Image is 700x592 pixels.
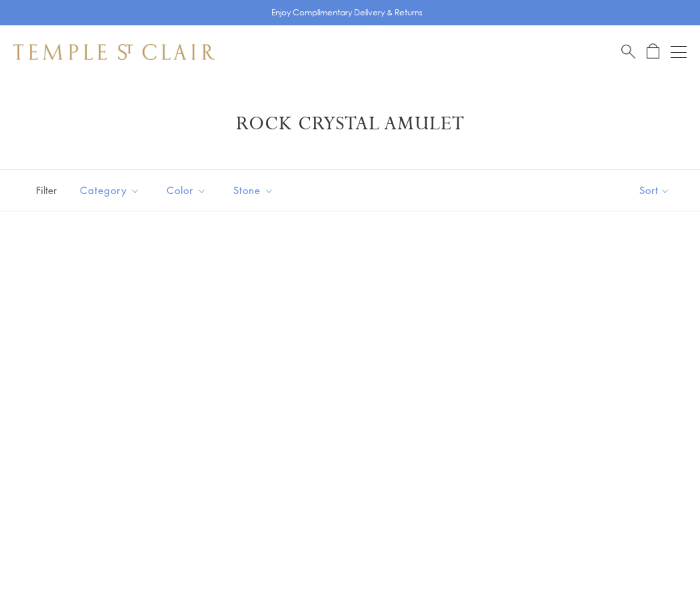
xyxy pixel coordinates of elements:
[609,170,700,211] button: Show sort by
[227,182,284,199] span: Stone
[70,175,150,205] button: Category
[621,43,635,60] a: Search
[33,112,667,136] h1: Rock Crystal Amulet
[671,44,687,60] button: Open navigation
[157,175,217,205] button: Color
[13,44,215,60] img: Temple St. Clair
[73,182,150,199] span: Category
[160,182,217,199] span: Color
[223,175,284,205] button: Stone
[647,43,659,60] a: Open Shopping Bag
[271,6,423,19] p: Enjoy Complimentary Delivery & Returns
